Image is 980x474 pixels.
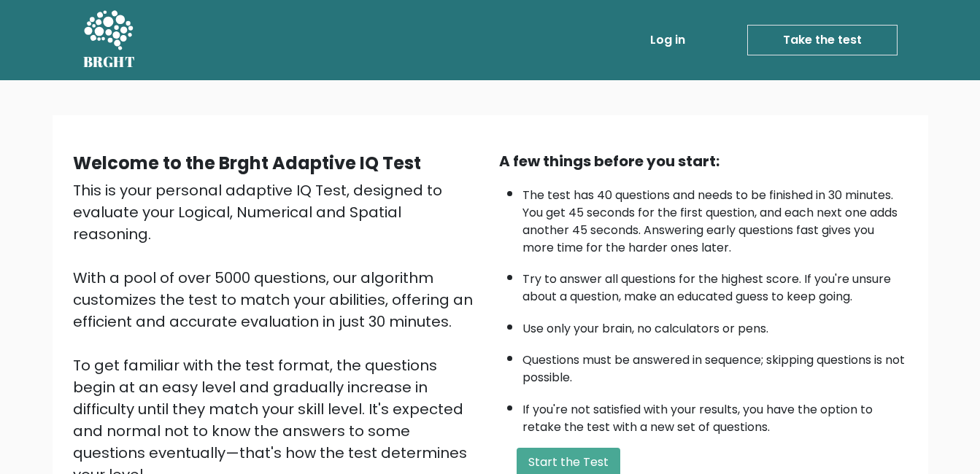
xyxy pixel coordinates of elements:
[644,26,691,55] a: Log in
[83,6,136,74] a: BRGHT
[522,313,908,338] li: Use only your brain, no calculators or pens.
[522,179,908,257] li: The test has 40 questions and needs to be finished in 30 minutes. You get 45 seconds for the firs...
[522,394,908,436] li: If you're not satisfied with your results, you have the option to retake the test with a new set ...
[522,344,908,386] li: Questions must be answered in sequence; skipping questions is not possible.
[73,151,421,175] b: Welcome to the Brght Adaptive IQ Test
[499,150,908,172] div: A few things before you start:
[522,263,908,306] li: Try to answer all questions for the highest score. If you're unsure about a question, make an edu...
[747,25,898,55] a: Take the test
[83,53,136,71] h5: BRGHT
